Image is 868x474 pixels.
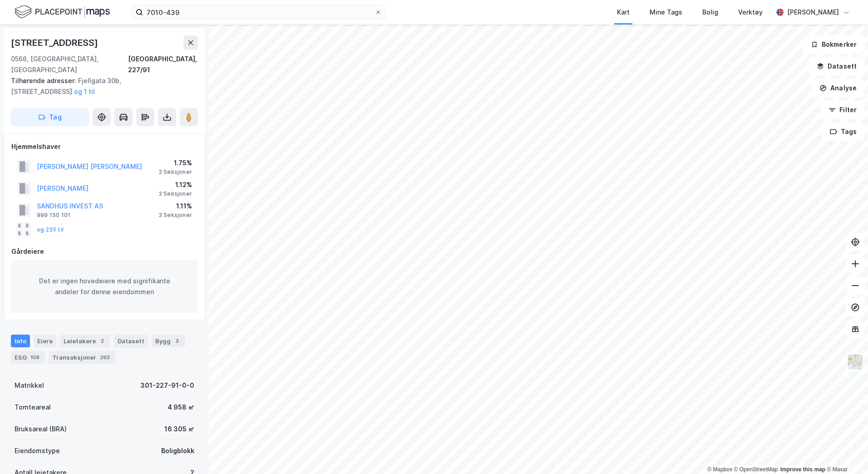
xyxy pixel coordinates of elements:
div: 3 Seksjoner [158,212,192,219]
div: Eiendomstype [15,445,60,456]
div: [PERSON_NAME] [787,7,839,18]
div: Info [11,335,30,347]
a: Improve this map [780,466,825,473]
div: 293 [98,353,112,362]
div: 999 150 101 [37,212,70,219]
div: Datasett [114,335,148,347]
div: Bruksareal (BRA) [15,424,67,434]
div: Eiere [34,335,56,347]
div: 2 Seksjoner [159,190,192,197]
div: 301-227-91-0-0 [140,380,194,391]
button: Tag [11,108,89,126]
a: OpenStreetMap [734,466,778,473]
div: 4 958 ㎡ [168,402,194,413]
div: Boligblokk [161,445,194,456]
div: [GEOGRAPHIC_DATA], 227/91 [128,54,198,75]
button: Filter [821,101,864,119]
span: Tilhørende adresser: [11,77,78,84]
div: 16 305 ㎡ [164,424,194,434]
div: Tomteareal [15,402,51,413]
div: Kontrollprogram for chat [823,430,868,474]
div: 0566, [GEOGRAPHIC_DATA], [GEOGRAPHIC_DATA] [11,54,128,75]
div: Leietakere [60,335,110,347]
div: Matrikkel [15,380,44,391]
div: 108 [29,353,41,362]
div: Hjemmelshaver [11,141,197,152]
button: Datasett [809,57,864,75]
div: [STREET_ADDRESS] [11,35,100,50]
div: 1.11% [158,201,192,212]
div: 1.12% [159,179,192,190]
div: Det er ingen hovedeiere med signifikante andeler for denne eiendommen [11,261,197,312]
button: Tags [822,123,864,141]
div: Fjellgata 30b, [STREET_ADDRESS] [11,75,191,97]
img: logo.f888ab2527a4732fd821a326f86c7f29.svg [15,4,110,20]
div: Kart [617,7,630,18]
div: 2 [98,336,107,346]
div: 3 [173,336,182,346]
img: Z [847,353,864,370]
input: Søk på adresse, matrikkel, gårdeiere, leietakere eller personer [143,5,375,19]
div: 2 Seksjoner [159,168,192,176]
div: 1.75% [159,158,192,168]
button: Bokmerker [803,35,864,54]
button: Analyse [812,79,864,97]
div: Transaksjoner [49,351,115,364]
div: Mine Tags [650,7,682,18]
div: Bolig [702,7,718,18]
a: Mapbox [707,466,732,473]
div: Gårdeiere [11,246,197,257]
iframe: Chat Widget [823,430,868,474]
div: ESG [11,351,45,364]
div: Verktøy [738,7,763,18]
div: Bygg [152,335,185,347]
